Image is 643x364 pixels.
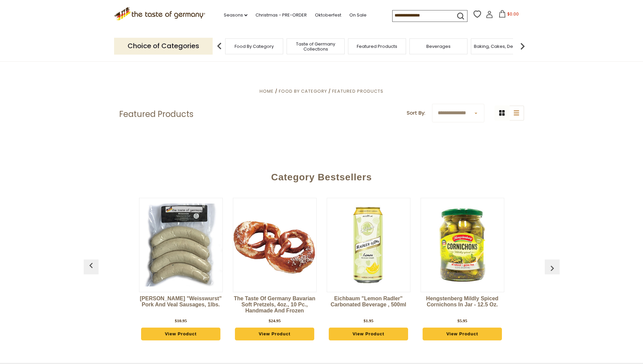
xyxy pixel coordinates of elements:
a: [PERSON_NAME] "Weisswurst" Pork and Veal Sausages, 1lbs. [139,296,223,316]
a: Hengstenberg Mildly Spiced Cornichons in Jar - 12.5 oz. [421,296,504,316]
div: $1.95 [364,317,373,324]
img: The Taste of Germany Bavarian Soft Pretzels, 4oz., 10 pc., handmade and frozen [233,204,316,286]
a: Baking, Cakes, Desserts [474,44,526,49]
img: Hengstenberg Mildly Spiced Cornichons in Jar - 12.5 oz. [421,204,504,286]
img: next arrow [516,39,529,53]
a: The Taste of Germany Bavarian Soft Pretzels, 4oz., 10 pc., handmade and frozen [233,296,317,316]
label: Sort By: [407,109,425,117]
a: View Product [329,328,408,340]
button: $0.00 [494,10,523,20]
div: $24.95 [269,317,281,324]
img: previous arrow [547,263,558,274]
span: $0.00 [507,11,519,17]
a: Featured Products [332,88,383,94]
a: Featured Products [357,44,397,49]
a: View Product [423,328,502,340]
h1: Featured Products [119,109,193,119]
a: On Sale [349,11,367,19]
img: previous arrow [213,39,226,53]
a: Taste of Germany Collections [289,41,343,52]
img: Binkert's [139,204,222,286]
div: Category Bestsellers [87,162,556,189]
p: Choice of Categories [114,38,213,54]
a: Seasons [224,11,247,19]
div: $10.95 [175,317,187,324]
a: Home [260,88,274,94]
div: $5.95 [457,317,467,324]
a: Eichbaum "Lemon Radler" Carbonated Beverage , 500ml [327,296,410,316]
a: View Product [235,328,315,340]
img: previous arrow [86,260,97,271]
a: Christmas - PRE-ORDER [256,11,307,19]
a: Oktoberfest [315,11,341,19]
a: Food By Category [279,88,327,94]
a: Beverages [426,44,451,49]
img: Eichbaum [327,204,410,286]
a: Food By Category [235,44,274,49]
a: View Product [141,328,221,340]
